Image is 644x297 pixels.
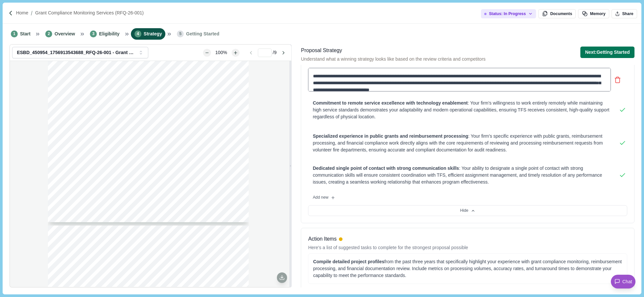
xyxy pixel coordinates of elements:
[77,160,218,164] span: The purpose of this RFQ is to identify a qualified Firm that can provide trained personnel
[313,259,384,264] span: Compile detailed project profiles
[77,115,212,119] span: category grant program that supports approximately 1,474 volunteer fire departments
[54,30,75,37] span: Overview
[77,74,180,78] span: submit written qualifications for possible selection consideration.
[28,10,35,16] img: Forward slash icon
[278,49,289,57] button: Go to next page
[12,47,148,58] button: ESBD_450954_1756913543688_RFQ-26-001 - Grant Compliance Monitoring Services (2).pdf
[77,286,88,290] span: duties:
[301,56,486,63] span: Understand what a winning strategy looks like based on the review criteria and competitors
[135,30,141,37] span: 4
[77,272,82,276] span: 2.0
[90,30,97,37] span: 3
[308,244,468,251] p: Here's a list of suggested tasks to complete for the strongest proposal possible
[313,133,468,139] span: Specialized experience in public grants and reimbursement processing
[308,235,337,243] h3: Action Items
[86,272,115,276] span: Scope of Services
[20,30,31,37] span: Start
[245,49,257,57] button: Go to previous page
[301,47,486,55] div: Proposal Strategy
[77,183,116,187] span: submission for payment.
[77,151,93,155] span: exceeded.
[77,120,211,124] span: across the state. The program provides pass-through funding for equipment, training,
[77,254,215,258] span: minimum hours or tasks are guaranteed. A contract resulting from this RFQ will have a
[77,61,210,65] span: “Firm(s)” who are qualified to conduct grant compliance monitoring services for the
[77,169,196,173] span: under the RVFDAP. These personnel must be able to perform financial and
[140,207,156,210] span: Page 1 of 9
[77,281,213,285] span: The selected vendor must be able to provide staff capable of performing the following
[77,238,131,242] span: [US_STATE] A&M Forest Service
[313,100,611,120] div: : Your firm's willingness to work entirely remotely while maintaining high service standards demo...
[77,142,217,146] span: is seeking to assess the potential value of contracting with a qualified vendor to augment
[273,49,277,56] span: / 9
[308,192,340,203] button: Add new
[144,30,162,37] span: Strategy
[77,178,209,182] span: departments, and ensure all reimbursement packages meet TFS requirements before
[611,275,635,288] button: Chat
[177,30,184,37] span: 5
[11,30,18,37] span: 1
[77,263,103,267] span: (1) year periods.
[17,50,136,55] div: ESBD_450954_1756913543688_RFQ-26-001 - Grant Compliance Monitoring Services (2).pdf
[77,110,222,114] span: The [US_STATE] A&M Forest Service “TFS” administers the RVFDAP, a complex, multi-
[580,47,634,58] button: Next:Getting Started
[16,10,28,16] a: Home
[77,129,100,132] span: [US_STATE].
[77,138,219,142] span: In response to increased legislative appropriations and rising reimbursement volume, TFS
[313,165,611,186] div: : Your ability to designate a single point of contact with strong communication skills will ensur...
[35,10,144,16] a: Grant Compliance Monitoring Services (RFQ-26-001)
[77,88,208,92] span: perform the contracted services/duties requested below under section 2.0, Scope of
[45,30,52,37] span: 2
[232,49,239,57] button: Zoom in
[77,124,214,128] span: protective gear, fire trucks, and other needs critical to sustaining rural fire protection in
[77,70,207,74] span: pool of vendors to provide these services for TFS. Accounting Firms are invited to
[313,258,622,279] div: from the past three years that specifically highlight your experience with grant compliance monit...
[313,133,611,153] div: : Your firm's specific experience with public grants, reimbursement processing, and financial com...
[77,92,92,96] span: Services.
[8,10,14,16] img: Forward slash icon
[77,65,212,69] span: Rural Volunteer Fire Department Assistance Program “RVFDAP”. TFS may create a
[212,49,230,56] div: 100%
[313,166,459,171] span: Dedicated single point of contact with strong communication skills
[186,30,219,37] span: Getting Started
[200,238,219,242] span: RFQ-26-001
[308,205,627,216] button: Hide
[99,30,119,37] span: Eligibility
[77,259,217,263] span: service period of one (1) year with the option to extend for up to three (3) additional one
[77,147,207,150] span: existing staff capacity. This contract would be used only if internal capabilities are
[77,174,209,178] span: administrative review of reimbursement documents, communicate directly with fire
[86,101,140,105] span: Who We Are / Service Objective
[77,83,214,87] span: Successfully qualified Firms will, under TFS coordination, work with key personnel to
[77,101,82,105] span: 1.0
[77,250,212,254] span: This will be an as-needed, indefinite delivery/indefinite quantity “IDIQ” contract. No
[48,61,254,287] div: grid
[77,165,210,169] span: to assist TFS with processing reimbursement requests submitted by fire departments
[622,278,632,285] span: Chat
[313,100,467,106] span: Commitment to remote service excellence with technology enablement
[203,49,211,57] button: Zoom out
